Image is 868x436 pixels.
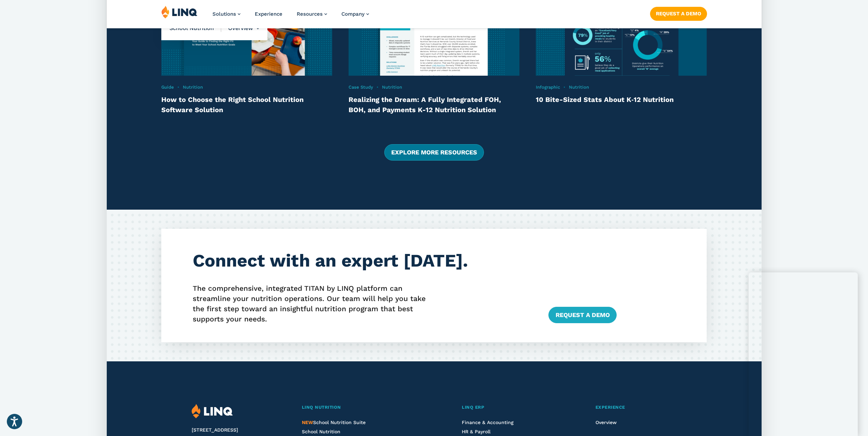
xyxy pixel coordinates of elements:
span: LINQ Nutrition [302,405,341,410]
span: School Nutrition [170,25,221,32]
a: Solutions [212,11,240,17]
nav: Button Navigation [650,5,707,20]
a: LINQ Nutrition [302,404,426,411]
span: Company [341,11,365,17]
span: Solutions [212,11,236,17]
span: Resources [297,11,323,17]
a: HR & Payroll [462,429,490,434]
nav: Primary Navigation [212,5,369,28]
a: Nutrition [569,85,589,90]
a: Case Study [349,85,373,90]
a: Request a Demo [650,7,707,20]
img: LINQ | K‑12 Software [161,5,197,18]
span: NEW [302,420,313,425]
a: Realizing the Dream: A Fully Integrated FOH, BOH, and Payments K-12 Nutrition Solution [349,95,501,114]
a: Request a Demo [548,307,616,323]
a: LINQ ERP [462,404,560,411]
h3: Connect with an expert [DATE]. [193,251,531,271]
a: School Nutrition [302,429,340,434]
img: LINQ | K‑12 Software [192,404,233,419]
p: The comprehensive, integrated TITAN by LINQ platform can streamline your nutrition operations. Ou... [193,283,531,324]
a: Nutrition [382,85,402,90]
a: Experience [595,404,676,411]
a: Infographic [536,85,560,90]
iframe: Chat Window [749,272,858,436]
div: • [349,84,519,90]
div: • [536,84,707,90]
a: Experience [255,11,282,17]
a: Guide [161,85,174,90]
a: Finance & Accounting [462,420,514,425]
a: Explore More Resources [384,144,484,161]
a: 10 Bite-Sized Stats About K‑12 Nutrition [536,95,674,104]
a: How to Choose the Right School Nutrition Software Solution [161,95,304,114]
a: Nutrition [183,85,203,90]
li: Overview [221,16,259,40]
a: Company [341,11,369,17]
a: Overview [595,420,617,425]
a: NEWSchool Nutrition Suite [302,420,366,425]
div: • [161,84,332,90]
span: LINQ ERP [462,405,484,410]
a: Resources [297,11,327,17]
span: Experience [595,405,625,410]
span: School Nutrition Suite [302,420,366,425]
